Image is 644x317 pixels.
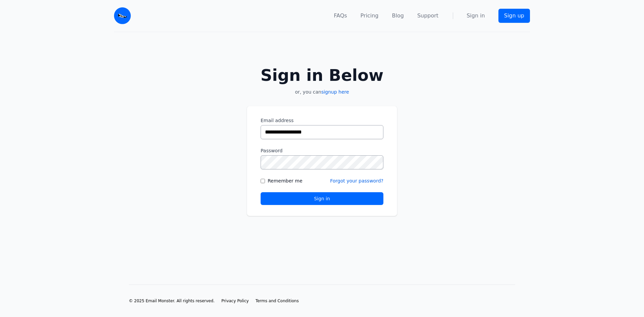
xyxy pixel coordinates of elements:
[467,12,485,20] a: Sign in
[261,192,383,205] button: Sign in
[256,298,299,304] a: Terms and Conditions
[268,177,303,184] label: Remember me
[247,89,397,95] p: or, you can
[334,12,347,20] a: FAQs
[330,178,383,183] a: Forgot your password?
[221,298,249,304] a: Privacy Policy
[392,12,404,20] a: Blog
[261,147,383,154] label: Password
[417,12,438,20] a: Support
[114,7,131,24] img: Email Monster
[321,89,349,95] a: signup here
[361,12,379,20] a: Pricing
[498,9,530,23] a: Sign up
[129,298,215,304] li: © 2025 Email Monster. All rights reserved.
[247,67,397,83] h2: Sign in Below
[261,117,383,124] label: Email address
